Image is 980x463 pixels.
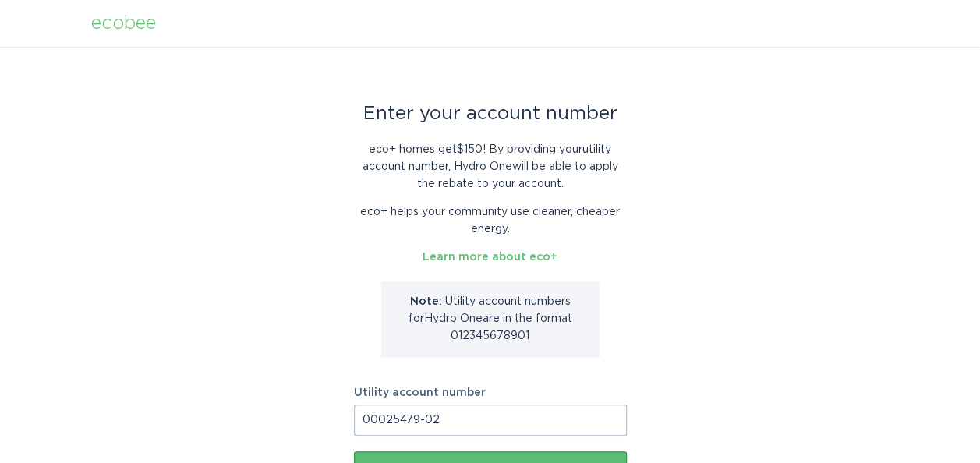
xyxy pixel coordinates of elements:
[354,203,627,238] p: eco+ helps your community use cleaner, cheaper energy.
[423,252,557,263] a: Learn more about eco+
[410,296,442,307] strong: Note:
[354,141,627,193] p: eco+ homes get $150 ! By providing your utility account number , Hydro One will be able to apply ...
[354,387,627,398] label: Utility account number
[354,105,627,122] div: Enter your account number
[393,293,588,345] p: Utility account number s for Hydro One are in the format 012345678901
[91,15,156,32] div: ecobee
